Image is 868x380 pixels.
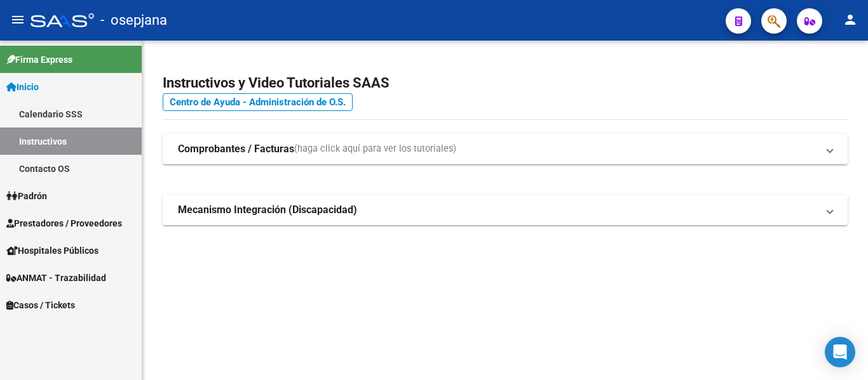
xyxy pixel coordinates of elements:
span: Hospitales Públicos [6,244,98,258]
mat-icon: menu [10,12,25,27]
mat-expansion-panel-header: Comprobantes / Facturas(haga click aquí para ver los tutoriales) [163,134,848,164]
mat-icon: person [843,12,858,27]
strong: Comprobantes / Facturas [178,142,294,156]
strong: Mecanismo Integración (Discapacidad) [178,203,357,217]
span: (haga click aquí para ver los tutoriales) [294,142,456,156]
span: - osepjana [100,6,167,34]
span: Firma Express [6,53,72,67]
span: Inicio [6,80,39,94]
span: Prestadores / Proveedores [6,216,122,230]
span: ANMAT - Trazabilidad [6,271,106,285]
div: Open Intercom Messenger [825,337,855,367]
span: Padrón [6,189,47,203]
span: Casos / Tickets [6,298,75,312]
h2: Instructivos y Video Tutoriales SAAS [163,71,848,95]
mat-expansion-panel-header: Mecanismo Integración (Discapacidad) [163,195,848,225]
a: Centro de Ayuda - Administración de O.S. [163,93,353,111]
